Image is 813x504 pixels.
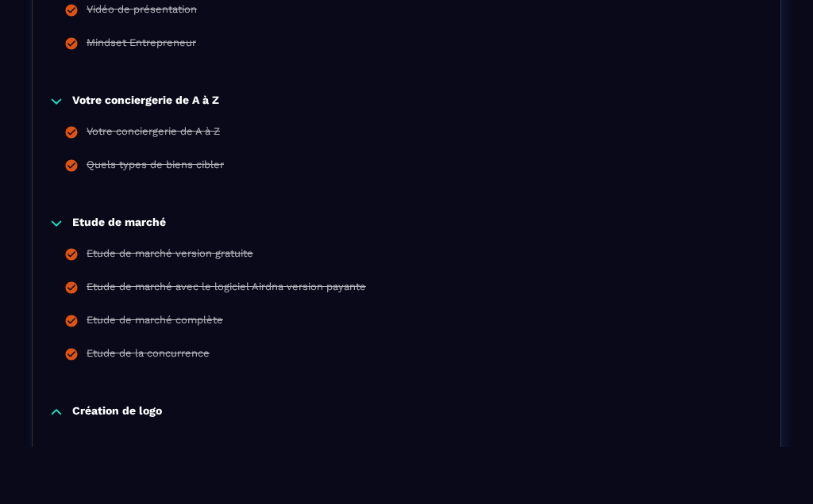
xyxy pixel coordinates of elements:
[87,314,223,331] div: Etude de marché complète
[72,94,219,109] p: Votre conciergerie de A à Z
[72,404,162,420] p: Création de logo
[87,3,197,21] div: Vidéo de présentation
[87,36,196,54] div: Mindset Entrepreneur
[87,125,220,143] div: Votre conciergerie de A à Z
[87,281,366,298] div: Etude de marché avec le logiciel Airdna version payante
[87,247,253,265] div: Etude de marché version gratuite
[87,158,224,176] div: Quels types de biens cibler
[72,216,166,231] p: Etude de marché
[87,347,210,365] div: Etude de la concurrence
